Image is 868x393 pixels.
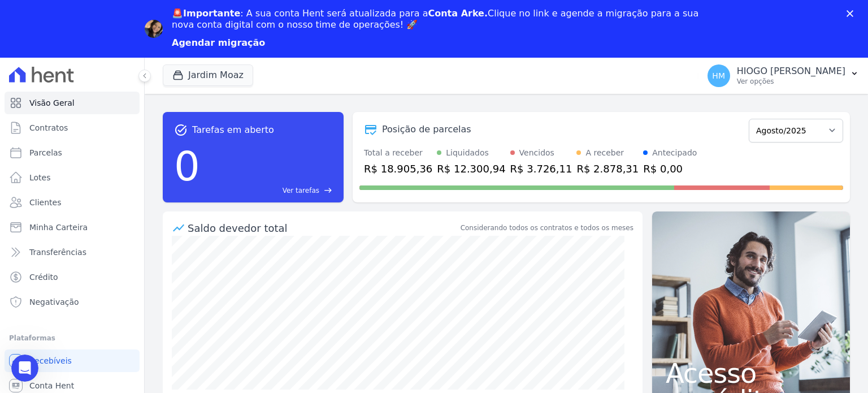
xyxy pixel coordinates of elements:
span: Acesso [666,360,836,387]
span: Visão Geral [29,97,75,109]
a: Minha Carteira [5,216,140,239]
span: Transferências [29,247,86,258]
span: Lotes [29,172,51,183]
b: 🚨Importante [172,8,240,19]
span: Tarefas em aberto [192,123,274,137]
div: Antecipado [652,147,697,159]
iframe: Intercom live chat [11,355,38,382]
a: Negativação [5,291,140,313]
div: : A sua conta Hent será atualizada para a Clique no link e agende a migração para a sua nova cont... [172,8,705,31]
div: Plataformas [9,331,135,345]
p: Ver opções [737,77,845,86]
div: 0 [174,137,200,196]
a: Crédito [5,266,140,288]
span: Contratos [29,122,68,133]
img: Profile image for Adriane [145,20,163,38]
span: Crédito [29,271,58,283]
div: R$ 12.300,94 [437,161,505,176]
span: Parcelas [29,147,62,158]
p: HIOGO [PERSON_NAME] [737,66,845,77]
span: Negativação [29,296,79,308]
span: Clientes [29,197,61,208]
div: Fechar [847,10,858,17]
div: Total a receber [364,147,432,159]
div: R$ 3.726,11 [510,161,572,176]
a: Ver tarefas east [205,185,332,196]
a: Agendar migração [172,37,265,50]
span: Recebíveis [29,355,72,366]
a: Contratos [5,116,140,139]
a: Lotes [5,166,140,189]
span: Ver tarefas [283,185,319,196]
span: HM [712,72,725,80]
b: Conta Arke. [428,8,488,19]
div: R$ 18.905,36 [364,161,432,176]
div: R$ 2.878,31 [576,161,639,176]
div: Posição de parcelas [382,123,471,136]
div: R$ 0,00 [643,161,697,176]
span: Conta Hent [29,380,74,391]
button: Jardim Moaz [163,64,253,86]
div: A receber [585,147,624,159]
button: HM HIOGO [PERSON_NAME] Ver opções [698,60,868,92]
span: task_alt [174,123,188,137]
span: east [324,186,332,195]
a: Clientes [5,191,140,214]
div: Liquidados [446,147,489,159]
div: Vencidos [519,147,554,159]
div: Considerando todos os contratos e todos os meses [461,223,633,233]
a: Visão Geral [5,92,140,114]
div: Saldo devedor total [188,221,458,236]
a: Parcelas [5,141,140,164]
span: Minha Carteira [29,222,88,233]
a: Transferências [5,241,140,264]
a: Recebíveis [5,349,140,372]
